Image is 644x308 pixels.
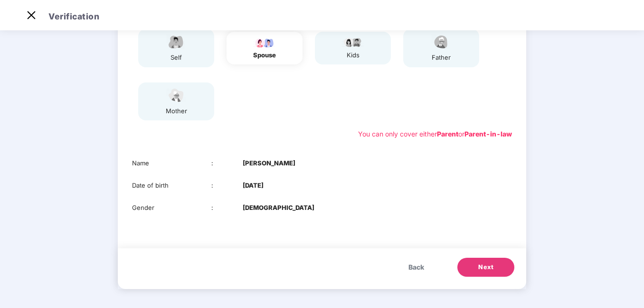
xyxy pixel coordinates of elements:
[211,158,243,168] div: :
[132,181,211,190] div: Date of birth
[358,129,512,139] div: You can only cover either or
[211,203,243,213] div: :
[164,34,188,50] img: svg+xml;base64,PHN2ZyBpZD0iRW1wbG95ZWVfbWFsZSIgeG1sbnM9Imh0dHA6Ly93d3cudzMub3JnLzIwMDAvc3ZnIiB3aW...
[408,262,424,272] span: Back
[464,130,512,138] b: Parent-in-law
[253,50,276,60] div: spouse
[478,263,493,272] span: Next
[429,34,453,50] img: svg+xml;base64,PHN2ZyBpZD0iRmF0aGVyX2ljb24iIHhtbG5zPSJodHRwOi8vd3d3LnczLm9yZy8yMDAwL3N2ZyIgeG1sbn...
[243,181,264,190] b: [DATE]
[437,130,458,138] b: Parent
[132,158,211,168] div: Name
[243,158,295,168] b: [PERSON_NAME]
[399,258,434,277] button: Back
[341,36,365,48] img: svg+xml;base64,PHN2ZyB4bWxucz0iaHR0cDovL3d3dy53My5vcmcvMjAwMC9zdmciIHdpZHRoPSI3OS4wMzciIGhlaWdodD...
[253,36,276,48] img: svg+xml;base64,PHN2ZyB4bWxucz0iaHR0cDovL3d3dy53My5vcmcvMjAwMC9zdmciIHdpZHRoPSI5Ny44OTciIGhlaWdodD...
[211,181,243,190] div: :
[341,50,365,60] div: kids
[164,106,188,116] div: mother
[132,203,211,213] div: Gender
[164,53,188,63] div: self
[243,203,314,213] b: [DEMOGRAPHIC_DATA]
[457,258,514,277] button: Next
[429,53,453,63] div: father
[164,87,188,104] img: svg+xml;base64,PHN2ZyB4bWxucz0iaHR0cDovL3d3dy53My5vcmcvMjAwMC9zdmciIHdpZHRoPSI1NCIgaGVpZ2h0PSIzOC...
